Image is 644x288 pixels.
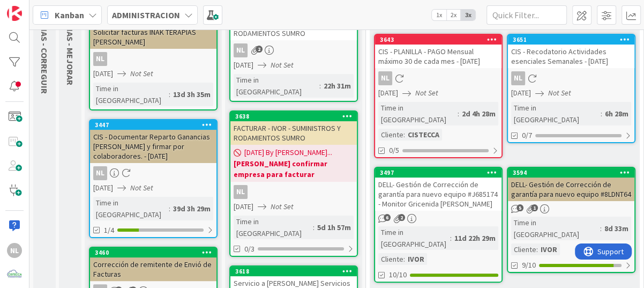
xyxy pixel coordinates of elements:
div: Solicitar facturas IÑAK TERAPIAS [PERSON_NAME] [90,25,216,49]
span: 6 [384,214,391,221]
div: NL [234,185,248,199]
div: 3638 [230,112,357,121]
div: Time in [GEOGRAPHIC_DATA] [378,226,450,250]
span: [DATE] [234,201,253,212]
div: 3594 [513,169,634,176]
a: Solicitar facturas IÑAK TERAPIAS [PERSON_NAME]NL[DATE]Not SetTime in [GEOGRAPHIC_DATA]:13d 3h 35m [89,14,218,110]
div: 3651 [513,36,634,43]
span: : [169,88,170,100]
div: 3447 [95,121,216,129]
div: 3638 [235,113,357,120]
div: 8d 33m [602,223,631,234]
div: 3460 [95,249,216,256]
div: NL [378,71,392,85]
div: NL [230,185,357,199]
span: 1/4 [104,225,114,236]
a: 3638FACTURAR - IVOR - SUMINISTROS Y RODAMIENTOS SUMRO[DATE] By [PERSON_NAME]...[PERSON_NAME] conf... [229,110,358,257]
div: 3594DELL- Gestión de Corrección de garantía para nuevo equipo #8LDNT64 [508,168,634,201]
div: CIS - Documentar Reparto Ganancias [PERSON_NAME] y firmar por colaboradores. - [DATE] [90,130,216,163]
div: 3460Corrección de remitente de Envió de Facturas [90,248,216,281]
span: 3x [461,10,475,20]
div: NL [7,243,22,258]
a: 3447CIS - Documentar Reparto Ganancias [PERSON_NAME] y firmar por colaboradores. - [DATE]NL[DATE]... [89,119,218,238]
div: CIS - PLANILLA - PAGO Mensual máximo 30 de cada mes - [DATE] [375,45,501,68]
div: 2d 4h 28m [459,108,498,120]
div: Cliente [511,243,536,255]
div: 13d 3h 35m [170,88,213,100]
span: 9/10 [522,260,536,271]
a: 3651CIS - Recodatorio Actividades esenciales Semanales - [DATE]NL[DATE]Not SetTime in [GEOGRAPHIC... [507,34,635,143]
div: 3447 [90,120,216,130]
div: 3638FACTURAR - IVOR - SUMINISTROS Y RODAMIENTOS SUMRO [230,112,357,145]
input: Quick Filter... [486,5,567,25]
b: ADMINISTRACION [112,10,180,20]
img: avatar [7,267,22,282]
div: NL [511,71,525,85]
div: DELL- Gestión de Corrección de garantía para nuevo equipo #8LDNT64 [508,178,634,201]
span: 0/3 [244,243,254,255]
span: : [601,108,602,120]
span: [DATE] [511,87,531,99]
div: Corrección de remitente de Envió de Facturas [90,257,216,281]
div: 39d 3h 29m [170,203,213,215]
span: [DATE] [93,182,113,194]
span: [DATE] [93,68,113,79]
div: NL [93,166,107,180]
div: Time in [GEOGRAPHIC_DATA] [234,74,319,98]
div: 3497 [380,169,501,176]
div: NL [230,43,357,57]
span: [DATE] By [PERSON_NAME]... [244,147,332,158]
i: Not Set [271,60,294,70]
div: Cliente [378,253,403,265]
div: Time in [GEOGRAPHIC_DATA] [93,197,169,220]
div: Solicitar facturas IÑAK TERAPIAS [PERSON_NAME] [90,16,216,49]
div: NL [375,71,501,85]
div: 3460 [90,248,216,257]
span: 2 [398,214,405,221]
div: 3618 [235,268,357,275]
div: NL [90,166,216,180]
span: 2 [256,46,263,53]
div: 22h 31m [321,80,354,92]
div: Time in [GEOGRAPHIC_DATA] [511,217,600,240]
a: 3643CIS - PLANILLA - PAGO Mensual máximo 30 de cada mes - [DATE]NL[DATE]Not SetTime in [GEOGRAPHI... [374,34,503,158]
div: Time in [GEOGRAPHIC_DATA] [378,102,458,125]
div: FACTURAR - IVOR - SUMINISTROS Y RODAMIENTOS SUMRO [230,121,357,145]
div: 11d 22h 29m [452,232,498,244]
span: : [403,129,405,141]
i: Not Set [130,69,153,78]
span: : [319,80,321,92]
div: 3497 [375,168,501,178]
a: FACTURAR - IVOR - SUMINISTROS Y RODAMIENTOS SUMRONL[DATE]Not SetTime in [GEOGRAPHIC_DATA]:22h 31m [229,6,358,102]
div: 3594 [508,168,634,178]
div: NL [90,52,216,66]
span: : [536,243,538,255]
i: Not Set [271,202,294,211]
i: Not Set [415,88,438,98]
div: 3618 [230,267,357,276]
div: NL [93,52,107,66]
div: Time in [GEOGRAPHIC_DATA] [511,102,601,125]
span: : [450,232,452,244]
span: [DATE] [378,87,398,99]
div: CIS - Recodatorio Actividades esenciales Semanales - [DATE] [508,45,634,68]
div: 6h 28m [602,108,631,120]
span: : [169,203,170,215]
span: 10/10 [389,269,407,280]
span: : [600,223,602,234]
div: Time in [GEOGRAPHIC_DATA] [234,216,313,239]
span: 2x [446,10,461,20]
span: : [403,253,405,265]
span: Kanban [55,9,84,21]
span: 1x [432,10,446,20]
div: NL [234,43,248,57]
span: : [313,221,314,233]
span: 1 [531,204,538,211]
img: Visit kanbanzone.com [7,6,22,21]
div: 3447CIS - Documentar Reparto Ganancias [PERSON_NAME] y firmar por colaboradores. - [DATE] [90,120,216,163]
div: 3643 [375,35,501,45]
span: 5 [516,204,523,211]
span: Support [23,2,49,14]
div: CISTECCA [405,129,442,141]
span: [DATE] [234,60,253,71]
